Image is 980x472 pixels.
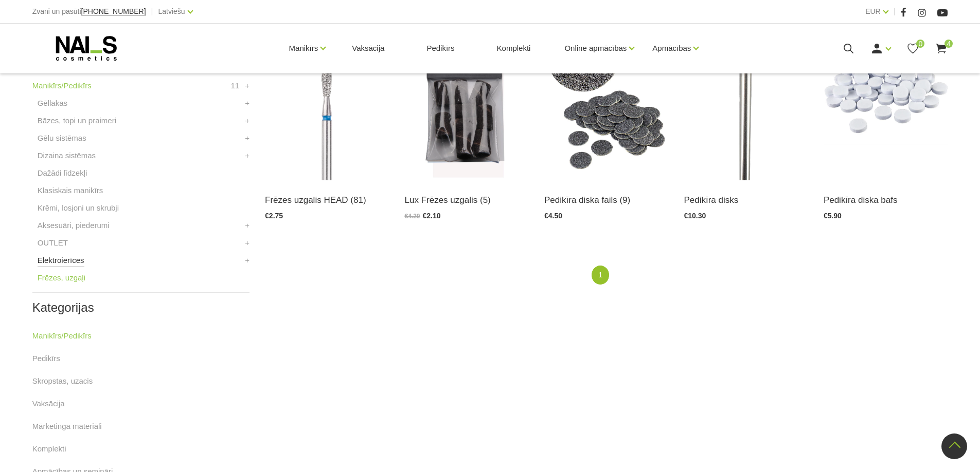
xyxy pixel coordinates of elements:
[935,42,948,55] a: 4
[32,398,65,410] a: Vaksācija
[38,272,85,284] a: Frēzes, uzgaļi
[38,97,67,109] a: Gēllakas
[824,10,948,180] img: SDF-15 - #400 - Pedikīra diska bafs 400griti, Ø 15mmSDF-20 - #400 - Pedikīra diska bafs 400grit, ...
[824,212,842,220] span: €5.90
[38,202,119,214] a: Krēmi, losjoni un skrubji
[230,80,239,92] span: 11
[824,193,948,207] a: Pedikīra diska bafs
[592,266,609,285] a: 1
[684,10,808,180] img: (SDM-15) - Pedikīra disks Ø 15mm (SDM-20) - Pedikīra disks Ø 20mm(SDM-25) - Pedikīra disks Ø 25mm...
[544,193,668,207] a: Pedikīra diska fails (9)
[865,5,881,17] a: EUR
[151,5,153,18] span: |
[32,301,250,314] h2: Kategorijas
[245,254,250,267] a: +
[405,10,529,180] img: Frēzes uzgaļi ātrai un efektīvai gēla un gēllaku noņemšanai, aparāta manikīra un aparāta pedikīra...
[418,24,462,73] a: Pedikīrs
[38,132,86,144] a: Gēlu sistēmas
[38,184,103,197] a: Klasiskais manikīrs
[32,420,102,432] a: Mārketinga materiāli
[81,8,146,15] a: [PHONE_NUMBER]
[916,40,924,48] span: 0
[344,24,393,73] a: Vaksācija
[38,237,68,249] a: OUTLET
[32,5,146,18] div: Zvani un pasūti
[245,97,250,109] a: +
[158,5,185,17] a: Latviešu
[906,42,919,55] a: 0
[544,10,668,180] img: SDC-15(coarse)) - #100 - Pedikīra diska faili 100griti, Ø 15mm SDC-15(medium) - #180 - Pedikīra d...
[38,115,116,127] a: Bāzes, topi un praimeri
[684,212,706,220] span: €10.30
[245,237,250,249] a: +
[544,212,562,220] span: €4.50
[245,149,250,162] a: +
[564,28,627,69] a: Online apmācības
[245,132,250,144] a: +
[32,375,93,387] a: Skropstas, uzacis
[32,80,92,92] a: Manikīrs/Pedikīrs
[38,149,96,162] a: Dizaina sistēmas
[894,5,896,18] span: |
[405,213,420,220] span: €4.20
[405,193,529,207] a: Lux Frēzes uzgalis (5)
[423,212,441,220] span: €2.10
[684,193,808,207] a: Pedikīra disks
[289,28,318,69] a: Manikīrs
[245,80,250,92] a: +
[32,352,60,365] a: Pedikīrs
[652,28,691,69] a: Apmācības
[489,24,539,73] a: Komplekti
[245,219,250,232] a: +
[38,254,84,267] a: Elektroierīces
[245,115,250,127] a: +
[38,167,87,179] a: Dažādi līdzekļi
[945,40,953,48] span: 4
[265,193,389,207] a: Frēzes uzgalis HEAD (81)
[265,212,283,220] span: €2.75
[32,443,66,455] a: Komplekti
[38,219,110,232] a: Aksesuāri, piederumi
[265,10,389,180] img: Frēzes uzgaļi ātrai un efektīvai gēla un gēllaku noņemšanai, aparāta manikīra un aparāta pedikīra...
[32,330,92,342] a: Manikīrs/Pedikīrs
[265,266,948,285] nav: catalog-product-list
